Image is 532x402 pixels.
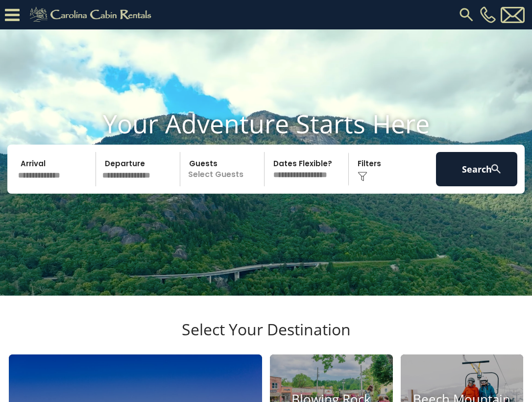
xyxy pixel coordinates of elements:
[478,6,498,23] a: [PHONE_NUMBER]
[24,5,160,25] img: Khaki-logo.png
[436,152,517,186] button: Search
[7,320,525,354] h3: Select Your Destination
[7,108,525,139] h1: Your Adventure Starts Here
[358,172,367,181] img: filter--v1.png
[458,6,475,24] img: search-regular.svg
[490,163,502,175] img: search-regular-white.png
[183,152,264,186] p: Select Guests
